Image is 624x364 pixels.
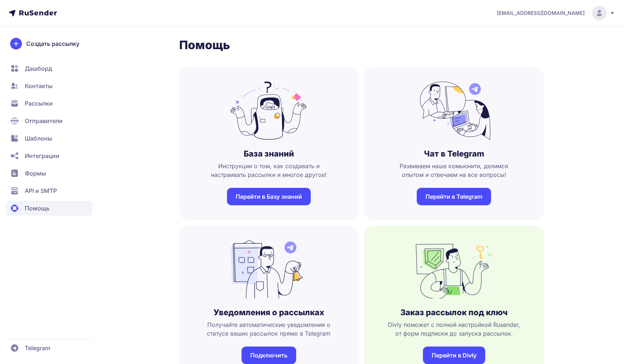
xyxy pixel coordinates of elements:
span: Отправители [25,116,63,125]
a: Telegram [6,341,93,355]
span: Telegram [25,344,50,352]
h1: Помощь [179,38,544,52]
span: API и SMTP [25,186,57,195]
span: Divly поможет с полной настройкой Rusender, от форм подписки до запуска рассылок. [376,320,532,338]
img: no_photo [231,82,307,140]
span: Шаблоны [25,134,52,143]
h3: База знаний [244,149,294,159]
span: Дашборд [25,64,52,73]
img: no_photo [416,82,492,140]
h3: Заказ рассылок под ключ [400,307,507,317]
span: Рассылки [25,99,53,108]
span: Развиваем наше комьюнити, делимся опытом и отвечаем на все вопросы! [376,162,532,179]
a: Перейти в Divly [423,347,485,364]
h3: Уведомления о рассылках [213,307,324,317]
a: Подключить [242,347,296,364]
img: no_photo [416,240,492,298]
span: Создать рассылку [26,39,79,48]
a: Перейти в Telegram [417,188,491,205]
span: [EMAIL_ADDRESS][DOMAIN_NAME] [497,9,585,17]
h3: Чат в Telegram [424,149,484,159]
a: Перейти в Базу знаний [227,188,311,205]
span: Контакты [25,82,52,90]
span: Интеграции [25,151,59,160]
span: Получайте автоматические уведомления о статусе ваших рассылок прямо в Telegram [191,320,347,338]
span: Инструкции о том, как создавать и настраивать рассылки и многое другое! [191,162,347,179]
img: no_photo [231,240,307,298]
span: Помощь [25,204,50,213]
span: Формы [25,169,46,178]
